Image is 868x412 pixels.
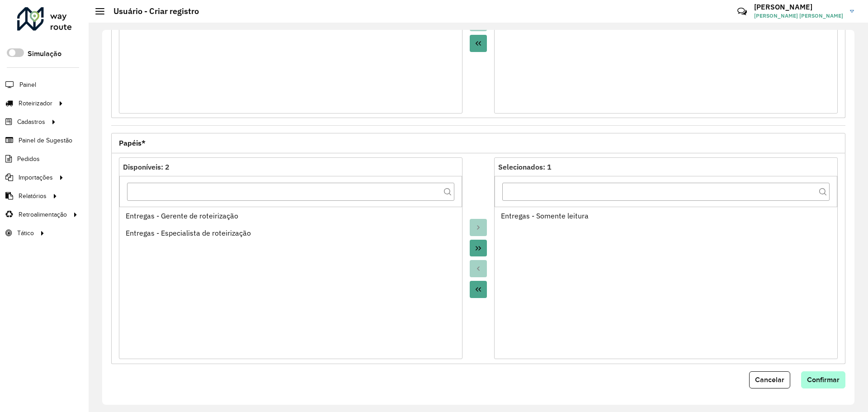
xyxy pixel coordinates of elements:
span: Tático [17,228,34,238]
button: Confirmar [801,371,845,388]
button: Move All to Source [470,281,487,298]
label: Simulação [28,48,61,59]
button: Cancelar [749,371,790,388]
a: Contato Rápido [732,2,752,21]
div: Entregas - Somente leitura [501,210,831,221]
span: [PERSON_NAME] [PERSON_NAME] [754,12,843,20]
span: Papéis* [119,139,146,147]
span: Confirmar [807,376,840,384]
span: Painel [19,80,36,90]
span: Retroalimentação [19,210,67,219]
h3: [PERSON_NAME] [754,3,843,11]
div: Entregas - Gerente de roteirização [126,210,456,221]
button: Move All to Target [470,240,487,257]
span: Cadastros [17,117,45,127]
span: Pedidos [17,154,40,164]
div: Disponíveis: 2 [123,161,458,172]
span: Roteirizador [19,99,52,108]
span: Importações [19,173,53,182]
span: Relatórios [19,191,47,201]
div: Selecionados: 1 [498,161,834,172]
button: Move All to Source [470,35,487,52]
div: Entregas - Especialista de roteirização [126,227,456,238]
span: Painel de Sugestão [19,136,72,145]
h2: Usuário - Criar registro [104,6,199,16]
span: Cancelar [755,376,784,384]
